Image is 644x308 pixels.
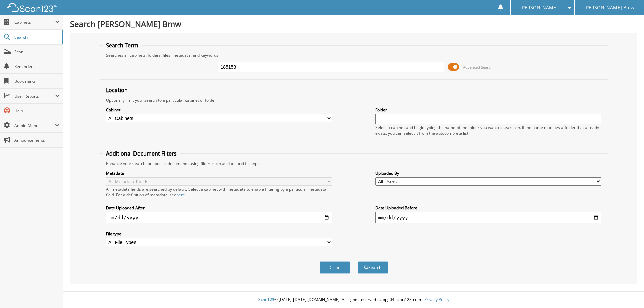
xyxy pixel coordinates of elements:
[258,297,274,302] span: Scan123
[14,49,60,55] span: Scan
[14,123,55,128] span: Admin Menu
[375,170,601,176] label: Uploaded By
[463,65,493,70] span: Advanced Search
[14,137,60,143] span: Announcements
[103,97,605,103] div: Optionally limit your search to a particular cabinet or folder
[103,86,131,94] legend: Location
[103,161,605,166] div: Enhance your search for specific documents using filters such as date and file type.
[106,107,332,113] label: Cabinet
[176,192,185,198] a: here
[584,6,634,10] span: [PERSON_NAME] Bmw
[375,205,601,211] label: Date Uploaded Before
[70,18,637,29] h1: Search [PERSON_NAME] Bmw
[14,78,60,84] span: Bookmarks
[320,261,350,274] button: Clear
[103,52,605,58] div: Searches all cabinets, folders, files, metadata, and keywords
[375,125,601,136] div: Select a cabinet and begin typing the name of the folder you want to search in. If the name match...
[106,205,332,211] label: Date Uploaded After
[106,170,332,176] label: Metadata
[14,108,60,114] span: Help
[375,212,601,223] input: end
[103,42,142,49] legend: Search Term
[424,297,449,302] a: Privacy Policy
[103,150,180,157] legend: Additional Document Filters
[106,231,332,237] label: File type
[7,3,57,12] img: scan123-logo-white.svg
[14,64,60,69] span: Reminders
[14,93,55,99] span: User Reports
[520,6,558,10] span: [PERSON_NAME]
[610,276,644,308] iframe: Chat Widget
[106,212,332,223] input: start
[14,19,55,25] span: Cabinets
[358,261,388,274] button: Search
[106,186,332,198] div: All metadata fields are searched by default. Select a cabinet with metadata to enable filtering b...
[375,107,601,113] label: Folder
[63,292,644,308] div: © [DATE]-[DATE] [DOMAIN_NAME]. All rights reserved | appg04-scan123-com |
[14,34,59,40] span: Search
